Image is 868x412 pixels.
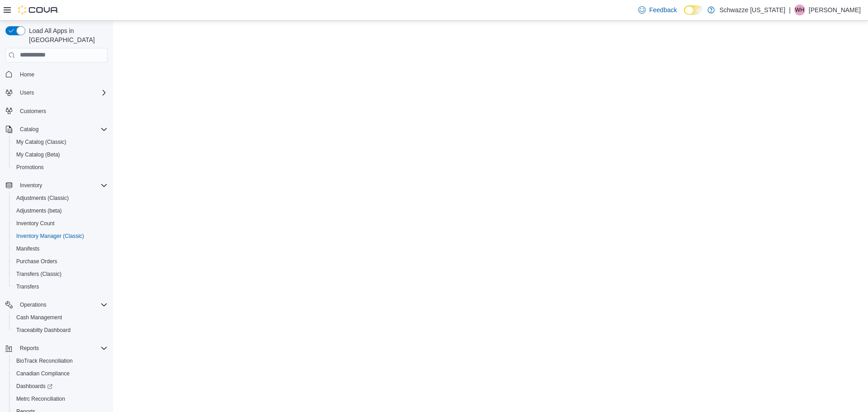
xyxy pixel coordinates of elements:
[16,105,108,117] span: Customers
[789,5,791,15] p: |
[16,245,39,252] span: Manifests
[13,325,108,336] span: Traceabilty Dashboard
[16,164,44,171] span: Promotions
[13,312,108,323] span: Cash Management
[13,162,47,173] a: Promotions
[2,179,111,192] button: Inventory
[9,355,111,367] button: BioTrack Reconciliation
[16,357,73,365] span: BioTrack Reconciliation
[13,137,70,147] a: My Catalog (Classic)
[13,325,74,336] a: Traceabilty Dashboard
[2,298,111,311] button: Operations
[16,283,39,290] span: Transfers
[16,69,38,80] a: Home
[719,5,785,15] p: Schwazze [US_STATE]
[16,270,61,278] span: Transfers (Classic)
[16,343,42,354] button: Reports
[635,1,680,19] a: Feedback
[16,395,65,403] span: Metrc Reconciliation
[13,355,108,366] span: BioTrack Reconciliation
[16,299,50,310] button: Operations
[13,281,108,292] span: Transfers
[13,256,108,267] span: Purchase Orders
[13,393,69,404] a: Metrc Reconciliation
[13,256,61,267] a: Purchase Orders
[9,161,111,174] button: Promotions
[13,231,88,242] a: Inventory Manager (Classic)
[13,381,108,392] span: Dashboards
[20,89,34,96] span: Users
[9,255,111,268] button: Purchase Orders
[13,193,72,204] a: Adjustments (Classic)
[13,205,66,216] a: Adjustments (beta)
[20,182,42,189] span: Inventory
[13,269,65,279] a: Transfers (Classic)
[684,5,703,15] input: Dark Mode
[794,5,805,15] div: William Hester
[18,5,59,14] img: Cova
[16,299,108,310] span: Operations
[16,220,55,227] span: Inventory Count
[13,162,108,173] span: Promotions
[13,368,73,379] a: Canadian Compliance
[16,327,71,334] span: Traceabilty Dashboard
[13,149,64,160] a: My Catalog (Beta)
[16,69,108,80] span: Home
[20,71,34,78] span: Home
[16,124,42,135] button: Catalog
[16,151,60,158] span: My Catalog (Beta)
[16,258,57,265] span: Purchase Orders
[2,68,111,81] button: Home
[9,242,111,255] button: Manifests
[13,281,42,292] a: Transfers
[16,87,38,98] button: Users
[13,269,108,279] span: Transfers (Classic)
[20,345,39,352] span: Reports
[16,232,84,240] span: Inventory Manager (Classic)
[16,180,46,191] button: Inventory
[16,124,108,135] span: Catalog
[16,343,108,354] span: Reports
[9,311,111,324] button: Cash Management
[795,5,804,15] span: WH
[9,367,111,380] button: Canadian Compliance
[16,194,69,202] span: Adjustments (Classic)
[9,204,111,217] button: Adjustments (beta)
[9,136,111,148] button: My Catalog (Classic)
[16,314,62,321] span: Cash Management
[13,205,108,216] span: Adjustments (beta)
[2,342,111,355] button: Reports
[13,243,43,254] a: Manifests
[9,148,111,161] button: My Catalog (Beta)
[809,5,861,15] p: [PERSON_NAME]
[9,192,111,204] button: Adjustments (Classic)
[16,370,70,377] span: Canadian Compliance
[16,383,52,390] span: Dashboards
[9,230,111,242] button: Inventory Manager (Classic)
[20,108,46,115] span: Customers
[20,301,47,308] span: Operations
[16,138,66,146] span: My Catalog (Classic)
[649,5,677,14] span: Feedback
[9,217,111,230] button: Inventory Count
[13,355,76,366] a: BioTrack Reconciliation
[9,268,111,280] button: Transfers (Classic)
[13,218,58,229] a: Inventory Count
[13,381,56,392] a: Dashboards
[13,218,108,229] span: Inventory Count
[9,324,111,336] button: Traceabilty Dashboard
[9,280,111,293] button: Transfers
[13,393,108,404] span: Metrc Reconciliation
[2,123,111,136] button: Catalog
[2,86,111,99] button: Users
[13,231,108,242] span: Inventory Manager (Classic)
[13,149,108,160] span: My Catalog (Beta)
[2,104,111,118] button: Customers
[20,126,38,133] span: Catalog
[16,87,108,98] span: Users
[25,26,108,44] span: Load All Apps in [GEOGRAPHIC_DATA]
[9,393,111,405] button: Metrc Reconciliation
[9,380,111,393] a: Dashboards
[13,312,66,323] a: Cash Management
